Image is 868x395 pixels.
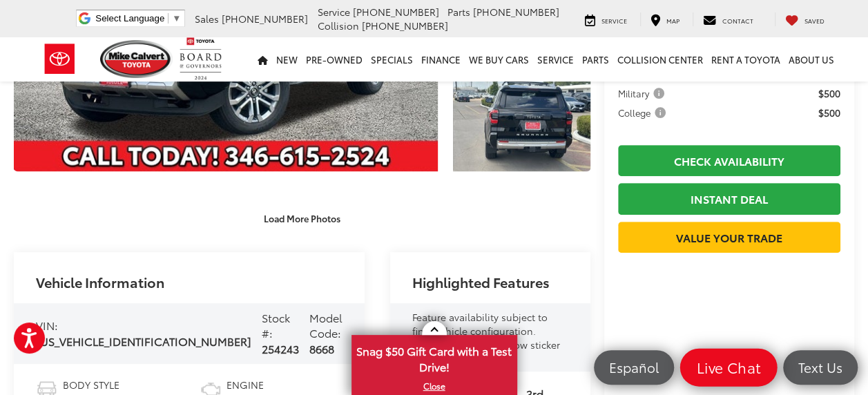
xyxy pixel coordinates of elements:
button: Load More Photos [254,206,350,231]
a: Pre-Owned [302,37,367,81]
a: Expand Photo 3 [453,68,590,171]
a: Select Language​ [95,13,181,23]
a: Home [253,37,272,81]
span: Service [601,16,627,25]
span: [PHONE_NUMBER] [473,5,559,19]
img: Toyota [34,37,86,81]
a: Español [594,350,674,385]
a: Value Your Trade [618,222,840,253]
span: $500 [818,86,840,100]
a: Parts [578,37,613,81]
a: My Saved Vehicles [775,12,835,26]
span: College [618,106,668,119]
img: 2025 Toyota 4Runner Limited [452,67,591,172]
a: Rent a Toyota [707,37,784,81]
a: Text Us [783,350,858,385]
span: 8668 [309,340,334,356]
span: VIN: [36,317,58,333]
a: Map [640,12,690,26]
span: $500 [818,106,840,119]
span: 254243 [262,340,299,356]
span: Body Style [63,378,142,392]
span: Sales [195,12,219,26]
button: Military [618,86,669,100]
span: [PHONE_NUMBER] [362,19,448,32]
span: Service [318,5,350,19]
span: Snag $50 Gift Card with a Test Drive! [353,336,516,378]
a: Contact [693,12,764,26]
a: Check Availability [618,145,840,176]
span: Parts [447,5,470,19]
span: ​ [168,13,168,23]
span: Saved [804,16,824,25]
span: Text Us [791,358,849,376]
span: Live Chat [689,358,768,377]
a: Service [533,37,578,81]
span: [US_VEHICLE_IDENTIFICATION_NUMBER] [36,333,251,349]
span: Feature availability subject to final vehicle configuration. Please reference window sticker for ... [412,310,560,365]
span: [PHONE_NUMBER] [353,5,439,19]
img: Mike Calvert Toyota [100,40,173,78]
span: Select Language [95,13,164,23]
span: Military [618,86,667,100]
span: [PHONE_NUMBER] [222,12,308,26]
button: College [618,106,671,119]
a: Live Chat [680,349,778,387]
span: Engine [226,378,343,392]
a: Collision Center [613,37,707,81]
a: About Us [784,37,838,81]
span: Model Code: [309,309,343,341]
span: Map [666,16,679,25]
span: Español [602,358,666,376]
a: Instant Deal [618,183,840,214]
a: WE BUY CARS [465,37,533,81]
a: Finance [417,37,465,81]
a: New [272,37,302,81]
span: Collision [318,19,359,32]
span: Stock #: [262,309,290,341]
span: ▼ [172,13,181,23]
a: Specials [367,37,417,81]
h2: Highlighted Features [412,274,550,289]
a: Service [575,12,637,26]
h2: Vehicle Information [36,274,164,289]
span: Contact [722,16,753,25]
